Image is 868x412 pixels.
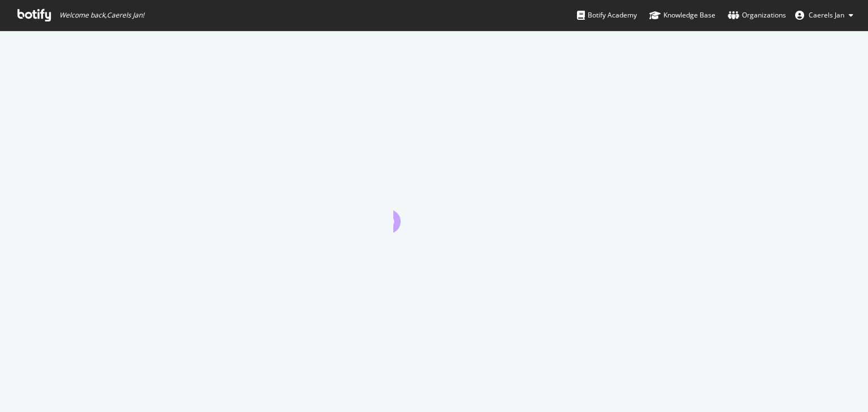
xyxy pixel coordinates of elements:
button: Caerels Jan [786,6,862,24]
span: Welcome back, Caerels Jan ! [59,11,144,20]
span: Caerels Jan [809,10,844,20]
div: Knowledge Base [649,10,715,21]
div: Organizations [728,10,786,21]
div: Botify Academy [577,10,637,21]
div: animation [393,192,475,233]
